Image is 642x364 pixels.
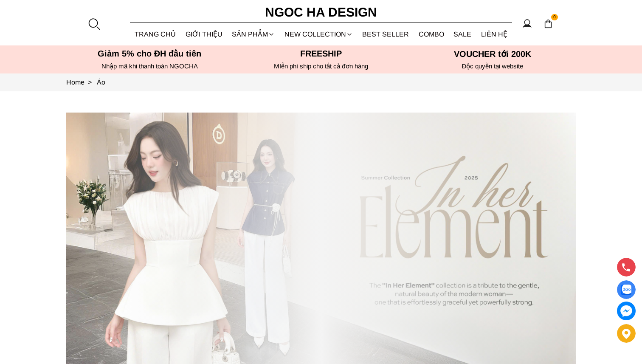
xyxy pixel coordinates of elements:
a: NEW COLLECTION [280,23,358,45]
img: img-CART-ICON-ksit0nf1 [543,19,553,28]
a: SALE [449,23,476,45]
span: 0 [551,14,558,21]
a: Link to Home [66,79,97,86]
font: Freeship [300,49,342,58]
a: Display image [617,280,636,299]
div: SẢN PHẨM [227,23,280,45]
a: Link to Áo [97,79,105,86]
img: Display image [621,285,631,295]
a: TRANG CHỦ [130,23,181,45]
font: Giảm 5% cho ĐH đầu tiên [98,49,202,58]
a: GIỚI THIỆU [181,23,228,45]
a: BEST SELLER [358,23,414,45]
font: Nhập mã khi thanh toán NGOCHA [101,62,198,70]
a: LIÊN HỆ [476,23,512,45]
a: messenger [617,302,636,320]
a: Combo [414,23,449,45]
h6: Độc quyền tại website [409,62,576,70]
h5: VOUCHER tới 200K [409,49,576,59]
h6: MIễn phí ship cho tất cả đơn hàng [238,62,404,70]
a: Ngoc Ha Design [257,2,385,23]
span: > [84,79,95,86]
